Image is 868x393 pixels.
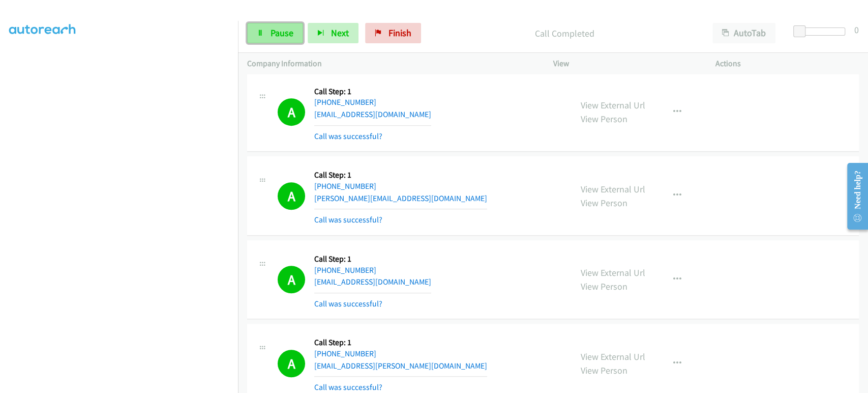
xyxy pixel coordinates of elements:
a: [PERSON_NAME][EMAIL_ADDRESS][DOMAIN_NAME] [314,193,487,203]
h1: A [278,182,305,210]
button: Next [308,23,358,43]
a: View External Url [581,267,645,278]
a: [EMAIL_ADDRESS][DOMAIN_NAME] [314,277,431,287]
h5: Call Step: 1 [314,87,431,97]
a: [EMAIL_ADDRESS][PERSON_NAME][DOMAIN_NAME] [314,361,487,371]
a: View Person [581,197,627,209]
span: Finish [388,27,411,39]
a: Pause [247,23,303,43]
h1: A [278,98,305,126]
p: View [553,58,697,70]
a: View Person [581,113,627,125]
h5: Call Step: 1 [314,170,487,180]
div: Delay between calls (in seconds) [798,27,845,36]
a: View External Url [581,99,645,111]
a: View External Url [581,183,645,195]
h1: A [278,350,305,377]
span: Pause [271,27,293,39]
a: View Person [581,364,627,376]
span: Next [331,27,349,39]
a: [EMAIL_ADDRESS][DOMAIN_NAME] [314,109,431,119]
p: Actions [715,58,859,70]
p: Call Completed [435,26,694,40]
h5: Call Step: 1 [314,338,487,348]
a: View Person [581,280,627,292]
a: Call was successful? [314,131,382,141]
a: [PHONE_NUMBER] [314,265,376,275]
button: AutoTab [712,23,775,43]
iframe: Resource Center [839,156,868,237]
a: [PHONE_NUMBER] [314,97,376,107]
div: 0 [854,23,859,37]
h1: A [278,266,305,293]
a: [PHONE_NUMBER] [314,349,376,358]
a: Call was successful? [314,215,382,224]
h5: Call Step: 1 [314,254,431,264]
p: Company Information [247,58,535,70]
a: Call was successful? [314,382,382,392]
a: Finish [365,23,421,43]
a: [PHONE_NUMBER] [314,181,376,191]
a: View External Url [581,351,645,362]
a: Call was successful? [314,299,382,308]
